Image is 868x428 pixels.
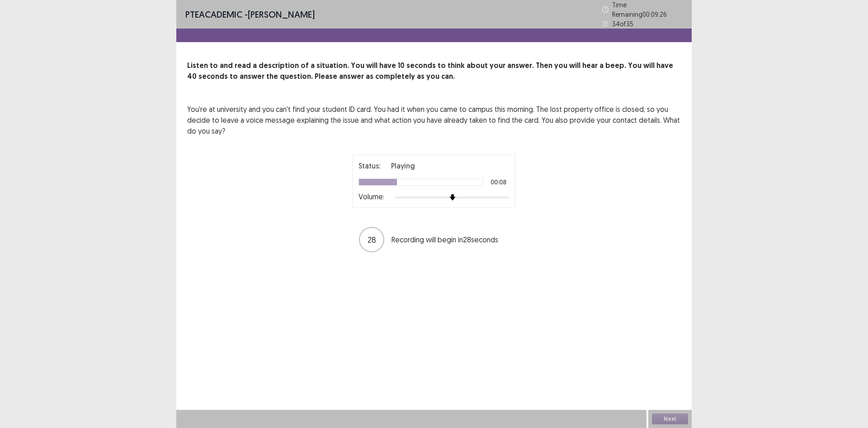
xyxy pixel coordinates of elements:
p: Recording will begin in 28 seconds [392,234,509,245]
p: Playing [391,160,415,171]
img: arrow-thumb [449,194,456,201]
span: PTE academic [185,9,242,20]
p: Listen to and read a description of a situation. You will have 10 seconds to think about your ans... [187,60,681,82]
p: - [PERSON_NAME] [185,8,315,21]
p: 00:08 [491,179,506,185]
p: You're at university and you can't find your student ID card. You had it when you came to campus ... [187,104,681,136]
p: 28 [368,234,376,246]
p: 34 of 35 [612,19,633,29]
p: Status: [359,160,380,171]
p: Volume: [359,191,384,202]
